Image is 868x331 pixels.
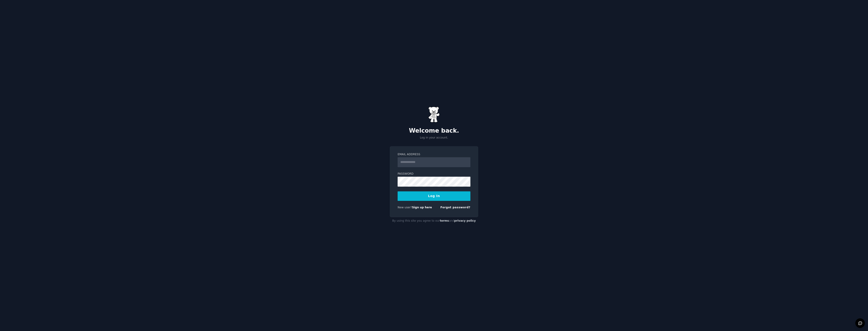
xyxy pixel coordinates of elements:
[390,217,478,225] div: By using this site you agree to our and
[398,191,470,201] button: Log In
[440,219,449,222] a: terms
[398,206,412,209] span: New user?
[390,127,478,134] h2: Welcome back.
[398,172,470,176] label: Password
[398,153,470,157] label: Email Address
[428,107,440,122] img: Gummy Bear
[454,219,476,222] a: privacy policy
[412,206,432,209] a: Sign up here
[390,136,478,140] p: Log in your account.
[440,206,470,209] a: Forgot password?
